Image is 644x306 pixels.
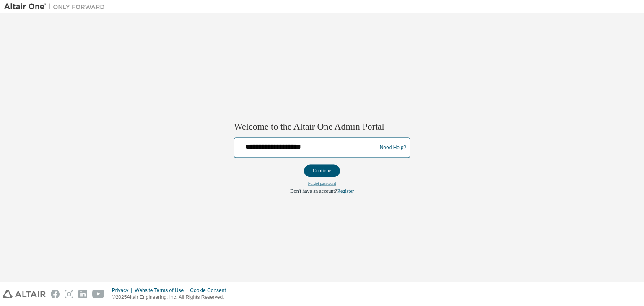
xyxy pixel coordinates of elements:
img: youtube.svg [92,290,104,298]
div: Privacy [112,287,135,294]
a: Register [337,189,354,194]
h2: Welcome to the Altair One Admin Portal [234,121,410,132]
img: altair_logo.svg [3,290,46,298]
img: linkedin.svg [78,290,87,298]
div: Website Terms of Use [135,287,190,294]
img: Altair One [4,3,109,11]
div: Cookie Consent [190,287,231,294]
img: facebook.svg [51,290,60,298]
img: instagram.svg [65,290,73,298]
a: Forgot password [308,182,336,186]
p: © 2025 Altair Engineering, Inc. All Rights Reserved. [112,294,231,301]
button: Continue [304,165,340,177]
span: Don't have an account? [290,189,337,194]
